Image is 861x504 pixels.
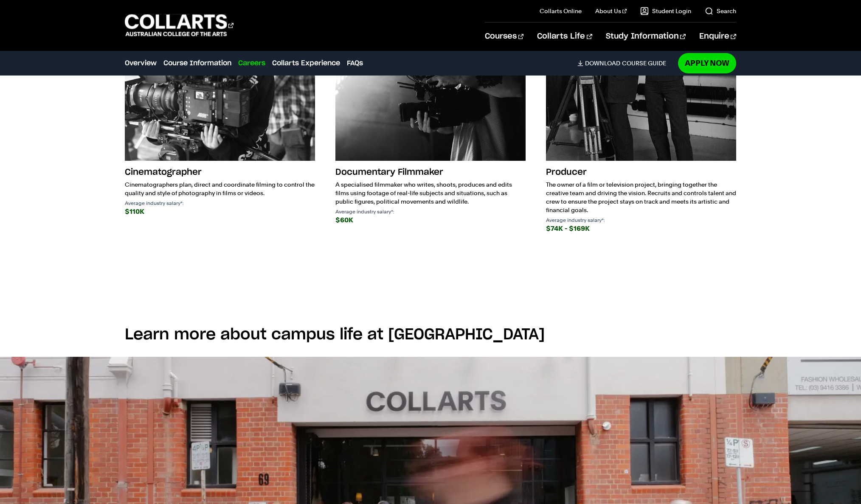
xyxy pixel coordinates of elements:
p: The owner of a film or television project, bringing together the creative team and driving the vi... [546,180,736,214]
a: About Us [595,7,627,15]
a: Collarts Online [540,7,582,15]
a: Courses [485,22,523,50]
a: Collarts Experience [272,58,340,68]
div: Go to homepage [125,13,234,37]
a: DownloadCourse Guide [577,59,673,67]
a: Careers [238,58,265,68]
a: Enquire [699,22,736,50]
a: FAQs [347,58,363,68]
a: Course Information [163,58,231,68]
p: Average industry salary*: [125,201,315,206]
a: Collarts Life [537,22,592,50]
p: Cinematographers plan, direct and coordinate filming to control the quality and style of photogra... [125,180,315,197]
div: $110K [125,206,315,218]
a: Student Login [640,7,691,15]
a: Study Information [606,22,686,50]
div: $74K - $169K [546,223,736,235]
p: Average industry salary*: [546,218,736,223]
a: Overview [125,58,157,68]
div: $60K [335,214,526,226]
span: Download [585,59,620,67]
p: A specialised filmmaker who writes, shoots, produces and edits films using footage of real-life s... [335,180,526,206]
h3: Cinematographer [125,164,315,180]
a: Apply Now [678,53,736,73]
p: Average industry salary*: [335,209,526,214]
a: Search [705,7,736,15]
h2: Learn more about campus life at [GEOGRAPHIC_DATA] [125,325,736,344]
h3: Documentary Filmmaker [335,164,526,180]
h3: Producer [546,164,736,180]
